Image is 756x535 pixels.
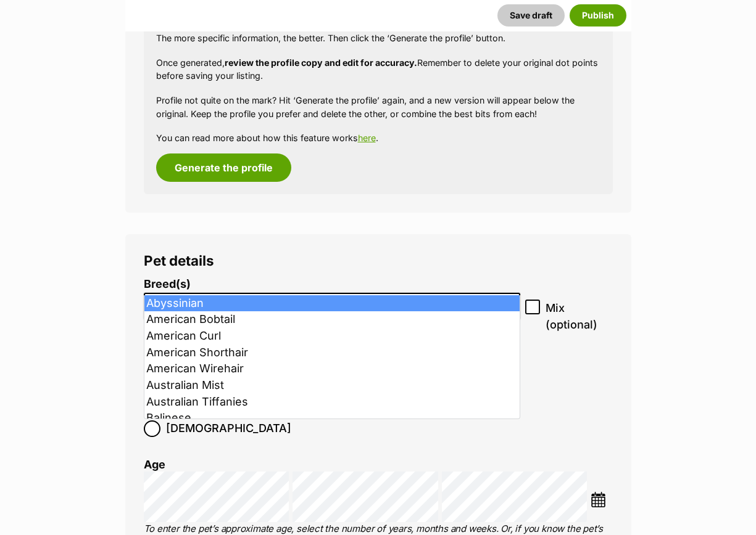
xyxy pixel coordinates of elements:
p: Profile not quite on the mark? Hit ‘Generate the profile’ again, and a new version will appear be... [156,94,600,120]
li: Australian Tiffanies [144,394,520,410]
p: Once generated, Remember to delete your original dot points before saving your listing. [156,56,600,83]
span: Pet details [144,252,214,269]
li: American Wirehair [144,361,520,377]
button: Publish [570,4,626,27]
label: Breed(s) [144,278,521,291]
span: Mix (optional) [546,300,612,333]
li: American Shorthair [144,345,520,361]
li: Abyssinian [144,295,520,312]
img: ... [591,492,606,507]
li: American Bobtail [144,311,520,328]
label: Age [144,458,165,471]
p: You can read more about how this feature works . [156,131,600,144]
button: Generate the profile [156,153,291,182]
li: Breed display preview [144,278,521,355]
li: Australian Mist [144,377,520,394]
a: here [358,133,376,143]
button: Save draft [497,4,565,27]
p: The more specific information, the better. Then click the ‘Generate the profile’ button. [156,31,600,44]
span: [DEMOGRAPHIC_DATA] [166,420,291,437]
li: American Curl [144,328,520,345]
strong: review the profile copy and edit for accuracy. [225,57,417,68]
li: Balinese [144,410,520,427]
